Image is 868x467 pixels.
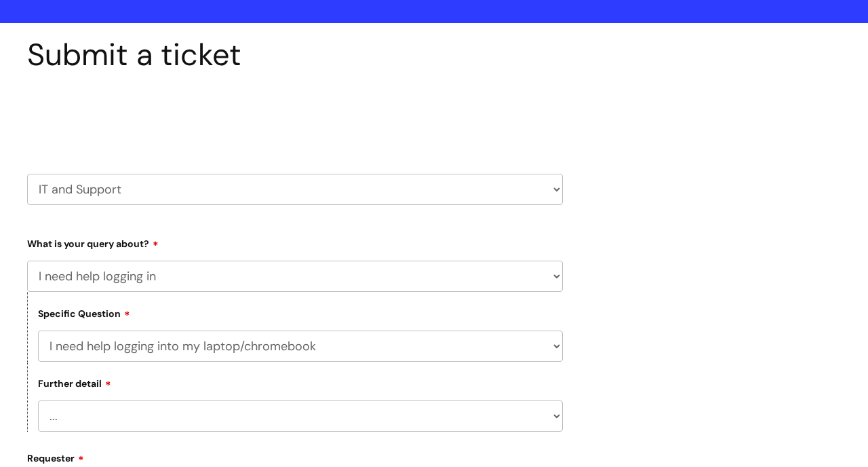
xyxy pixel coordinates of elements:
[27,105,563,130] h2: Select issue type
[38,376,111,390] label: Further detail
[27,37,563,73] h1: Submit a ticket
[27,233,563,250] label: What is your query about?
[27,448,563,464] label: Requester
[38,306,130,320] label: Specific Question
